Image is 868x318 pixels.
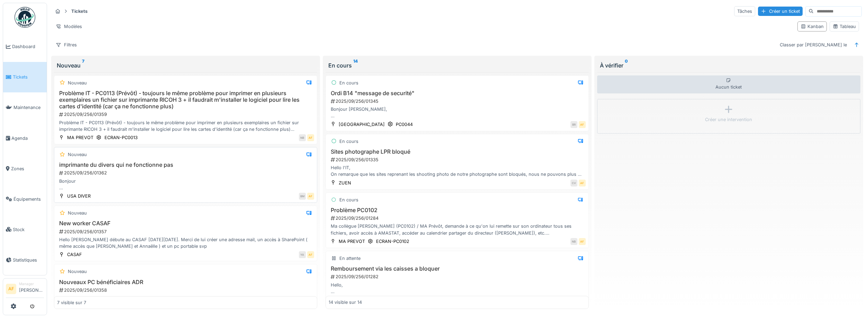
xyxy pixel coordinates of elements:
div: NB [570,238,577,245]
div: En cours [339,138,358,145]
a: Agenda [3,123,47,153]
div: 2025/09/256/01357 [58,228,314,235]
div: Créer une intervention [705,116,752,123]
sup: 7 [82,61,84,70]
sup: 14 [353,61,358,70]
div: AF [307,251,314,258]
a: Zones [3,153,47,184]
a: AF Manager[PERSON_NAME] [6,281,44,298]
div: Nouveau [57,61,314,70]
div: En cours [339,197,358,203]
div: Créer un ticket [758,7,803,16]
div: CV [570,180,577,187]
a: Stock [3,214,47,245]
div: Problème IT - PC0113 (Prévôt) - toujours le même problème pour imprimer en plusieurs exemplaires ... [57,119,314,133]
div: Hello [PERSON_NAME] débute au CASAF [DATE][DATE]. Merci de lui créer une adresse mail, un accès à... [57,236,314,249]
div: Bonjour Nous n'arrivons plus a faire fonctionner l'imprimante du divers merci d'avance Amandine [57,178,314,191]
div: Tâches [734,6,755,16]
img: Badge_color-CXgf-gQk.svg [15,7,35,28]
div: AF [307,193,314,200]
div: PC0044 [396,121,413,128]
h3: Ordi B14 "message de securité" [329,90,586,97]
a: Dashboard [3,31,47,62]
div: 2025/09/256/01345 [330,98,586,105]
div: USA DIVER [67,193,91,199]
div: Nouveau [68,210,87,216]
div: Modèles [53,21,85,31]
div: YA [299,251,306,258]
div: Hello, Des remboursements sont faits via les caisses et cela ne devrait pas etre possible, Belle ... [329,282,586,295]
div: En cours [339,80,358,86]
div: MA PREVOT [339,238,365,245]
div: ECRAN-PC0013 [104,134,138,141]
div: AF [579,121,586,128]
div: Nouveau [68,268,87,275]
span: Dashboard [12,43,44,50]
div: 2025/09/256/01359 [58,111,314,118]
div: Classer par [PERSON_NAME] le [777,40,850,50]
div: 7 visible sur 7 [57,299,86,306]
div: Nouveau [68,80,87,86]
div: [GEOGRAPHIC_DATA] [339,121,385,128]
span: Zones [11,165,44,172]
div: Nouveau [68,151,87,158]
div: À vérifier [600,61,858,70]
h3: Problème IT - PC0113 (Prévôt) - toujours le même problème pour imprimer en plusieurs exemplaires ... [57,90,314,110]
span: Statistiques [13,257,44,263]
a: Maintenance [3,92,47,123]
div: Bonjour [PERSON_NAME], Le magasin est fermé [DATE], mais je tenais tout de même à vous signaler q... [329,106,586,119]
sup: 0 [625,61,628,70]
a: Statistiques [3,245,47,275]
div: 2025/09/256/01362 [58,170,314,176]
div: BM [299,193,306,200]
div: CASAF [67,251,82,258]
div: AF [579,238,586,245]
div: 14 visible sur 14 [329,299,362,306]
div: En cours [328,61,586,70]
h3: Sites photographe LPR bloqué [329,148,586,155]
li: [PERSON_NAME] [19,281,44,296]
div: ZUEN [339,180,351,186]
div: NB [299,134,306,141]
div: AF [579,180,586,187]
span: Stock [13,226,44,233]
h3: imprimante du divers qui ne fonctionne pas [57,162,314,168]
div: Manager [19,281,44,287]
div: MA PREVOT [67,134,93,141]
div: 2025/09/256/01335 [330,156,586,163]
div: BR [570,121,577,128]
div: 2025/09/256/01284 [330,215,586,221]
h3: Remboursement via les caisses a bloquer [329,265,586,272]
h3: New worker CASAF [57,220,314,227]
div: Kanban [801,23,824,30]
span: Équipements [13,196,44,202]
span: Maintenance [13,104,44,111]
h3: Nouveaux PC bénéficiaires ADR [57,279,314,285]
a: Tickets [3,62,47,92]
div: Filtres [53,40,80,50]
div: Hello l'IT, On remarque que les sites reprenant les shooting photo de notre photographe sont bloq... [329,164,586,178]
li: AF [6,284,16,294]
div: 2025/09/256/01282 [330,273,586,280]
a: Équipements [3,184,47,214]
div: Ma collègue [PERSON_NAME] (PC0102) / MA Prévôt, demande à ce qu'on lui remette sur son ordinateur... [329,223,586,236]
strong: Tickets [68,8,90,15]
div: 2025/09/256/01358 [58,287,314,293]
div: AF [307,134,314,141]
span: Agenda [11,135,44,142]
div: En attente [339,255,360,262]
div: Tableau [833,23,856,30]
span: Tickets [13,74,44,80]
h3: Problème PC0102 [329,207,586,213]
div: Aucun ticket [597,75,860,93]
div: Hello, suite à l'infestation de punaises, possibles d'obtenir 4 PC pour nos bénéficiaires ( + ima... [57,295,314,308]
div: ECRAN-PC0102 [376,238,409,245]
